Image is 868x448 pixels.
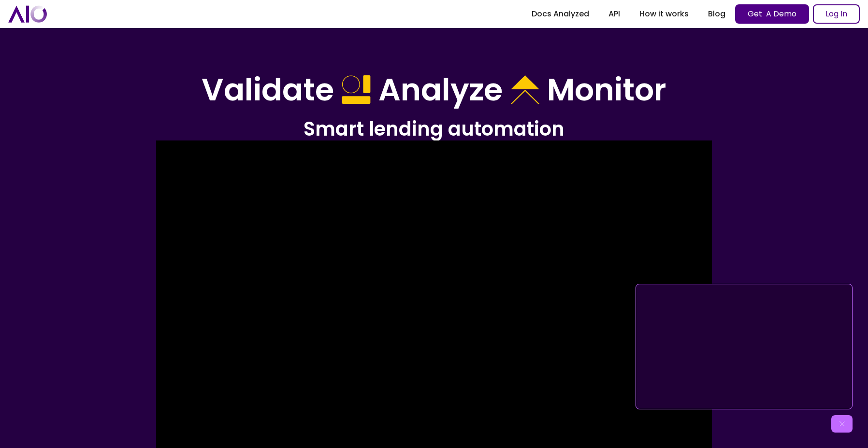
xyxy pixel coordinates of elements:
a: How it works [630,5,698,23]
h1: Validate [202,71,334,109]
a: API [599,5,630,23]
h1: Analyze [378,71,503,109]
a: Log In [813,4,860,24]
h2: Smart lending automation [159,116,709,141]
a: Docs Analyzed [522,5,599,23]
a: home [8,5,47,22]
h1: Monitor [547,71,666,109]
a: Get A Demo [735,4,809,24]
iframe: AIO - powering financial decision making [640,288,848,405]
a: Blog [698,5,735,23]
